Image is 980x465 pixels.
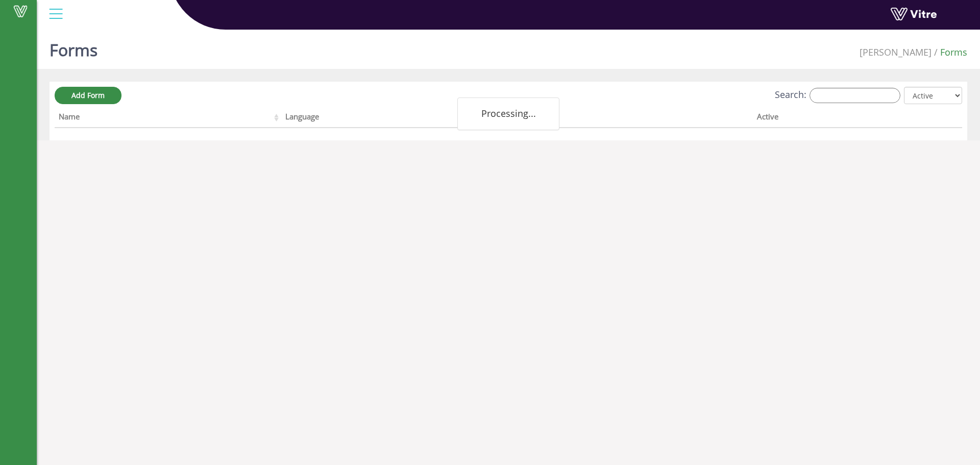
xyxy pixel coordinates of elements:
h1: Forms [50,26,97,69]
span: Add Form [71,90,105,100]
th: Active [753,109,917,128]
th: Language [281,109,518,128]
a: Add Form [55,87,121,104]
label: Search: [775,88,900,103]
input: Search: [810,88,900,103]
div: Processing... [457,97,559,130]
th: Name [55,109,281,128]
li: Forms [932,46,967,59]
th: Company [519,109,753,128]
span: 379 [860,46,932,58]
